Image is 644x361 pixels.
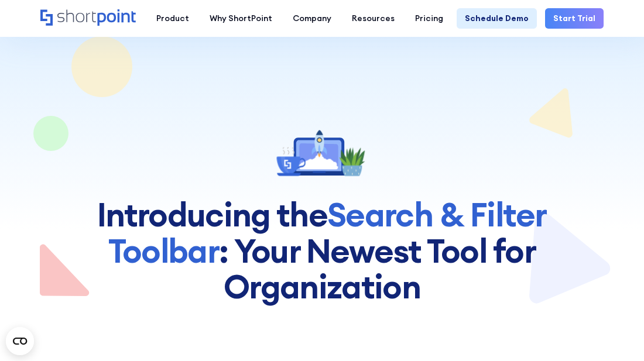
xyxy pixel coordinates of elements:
span: Search & Filter Toolbar [108,194,547,271]
div: Resources [352,12,395,25]
div: Widget de chat [585,305,644,361]
div: Why ShortPoint [210,12,272,25]
a: Pricing [405,8,453,29]
a: Home [40,9,136,27]
a: Start Trial [545,8,604,29]
button: Open CMP widget [6,327,34,355]
div: Company [293,12,331,25]
a: Company [282,8,341,29]
a: Schedule Demo [457,8,537,29]
h1: Introducing the : Your Newest Too﻿l for Organization [76,197,568,305]
iframe: Chat Widget [585,305,644,361]
div: Pricing [415,12,443,25]
a: Why ShortPoint [199,8,282,29]
div: Product [156,12,189,25]
a: Product [146,8,199,29]
a: Resources [341,8,405,29]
